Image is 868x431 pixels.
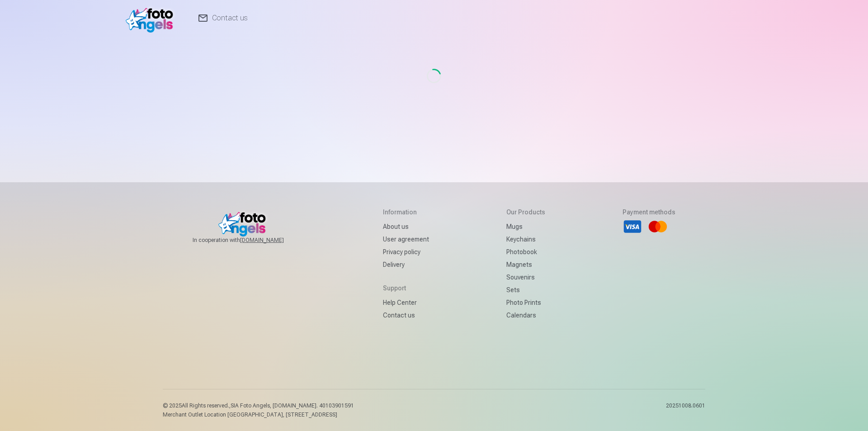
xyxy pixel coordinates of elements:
a: [DOMAIN_NAME] [240,237,306,244]
a: Privacy policy [383,246,429,258]
a: User agreement [383,233,429,246]
a: Contact us [383,309,429,322]
a: Magnets [506,258,545,271]
h5: Information [383,208,429,217]
a: Photo prints [506,296,545,309]
a: Help Center [383,296,429,309]
h5: Support [383,284,429,293]
a: Keychains [506,233,545,246]
a: Photobook [506,246,545,258]
a: Delivery [383,258,429,271]
span: SIA Foto Angels, [DOMAIN_NAME]. 40103901591 [231,403,354,409]
p: © 2025 All Rights reserved. , [163,402,354,409]
h5: Our products [506,208,545,217]
a: About us [383,220,429,233]
span: In cooperation with [193,237,306,244]
li: Mastercard [648,217,668,237]
a: Mugs [506,220,545,233]
h5: Payment methods [623,208,675,217]
li: Visa [623,217,642,237]
p: Merchant Outlet Location [GEOGRAPHIC_DATA], [STREET_ADDRESS] [163,411,354,418]
p: 20251008.0601 [666,402,705,418]
a: Sets [506,284,545,296]
img: /v1 [126,4,178,33]
a: Calendars [506,309,545,322]
a: Souvenirs [506,271,545,284]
